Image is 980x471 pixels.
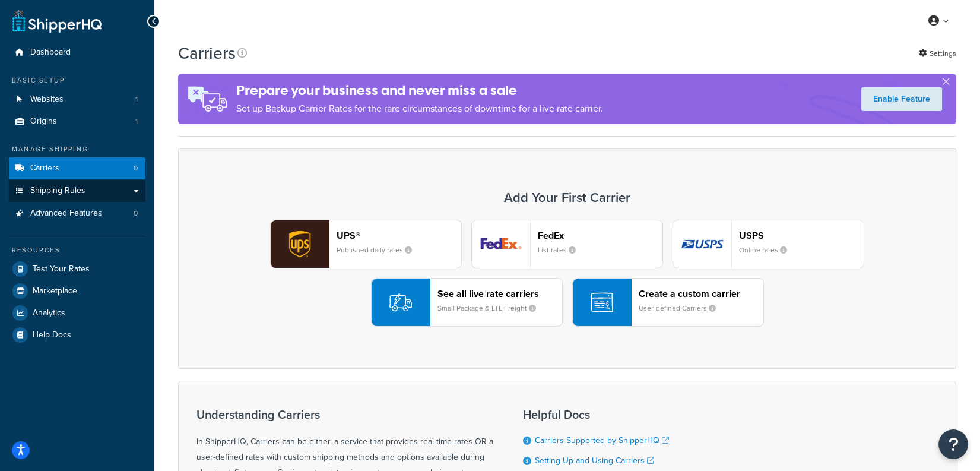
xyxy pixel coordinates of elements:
[437,303,545,314] small: Small Package & LTL Freight
[236,100,603,117] p: Set up Backup Carrier Rates for the rare circumstances of downtime for a live rate carrier.
[673,220,731,268] img: usps logo
[9,203,145,225] a: Advanced Features 0
[9,245,145,255] div: Resources
[30,48,71,58] span: Dashboard
[538,245,585,255] small: List rates
[9,75,145,86] div: Basic Setup
[673,220,864,268] button: usps logoUSPSOnline rates
[9,88,145,110] li: Websites
[471,220,663,268] button: fedEx logoFedExList rates
[437,288,562,299] header: See all live rate carriers
[9,180,145,202] a: Shipping Rules
[919,45,956,62] a: Settings
[271,220,329,268] img: ups logo
[178,74,236,124] img: ad-rules-rateshop-fe6ec290ccb7230408bd80ed9643f0289d75e0ffd9eb532fc0e269fcd187b520.png
[572,278,764,327] button: Create a custom carrierUser-defined Carriers
[134,163,138,173] span: 0
[938,429,968,459] button: Open Resource Center
[9,203,145,225] li: Advanced Features
[337,245,421,255] small: Published daily rates
[9,258,145,280] a: Test Your Rates
[30,94,64,105] span: Websites
[591,291,613,314] img: icon-carrier-custom-c93b8a24.svg
[739,245,797,255] small: Online rates
[178,42,236,65] h1: Carriers
[9,42,145,64] a: Dashboard
[9,110,145,132] a: Origins 1
[639,303,725,314] small: User-defined Carriers
[389,291,412,314] img: icon-carrier-liverate-becf4550.svg
[33,264,90,274] span: Test Your Rates
[472,220,530,268] img: fedEx logo
[523,408,678,421] h3: Helpful Docs
[196,408,493,421] h3: Understanding Carriers
[270,220,462,268] button: ups logoUPS®Published daily rates
[135,116,138,127] span: 1
[33,308,65,318] span: Analytics
[30,163,59,173] span: Carriers
[535,454,654,467] a: Setting Up and Using Carriers
[535,434,669,447] a: Carriers Supported by ShipperHQ
[134,208,138,219] span: 0
[135,94,138,105] span: 1
[30,186,85,196] span: Shipping Rules
[9,110,145,132] li: Origins
[739,230,864,241] header: USPS
[30,116,57,127] span: Origins
[236,81,603,100] h4: Prepare your business and never miss a sale
[30,208,102,219] span: Advanced Features
[33,330,71,340] span: Help Docs
[639,288,763,299] header: Create a custom carrier
[861,87,942,111] a: Enable Feature
[9,157,145,179] a: Carriers 0
[538,230,662,241] header: FedEx
[337,230,461,241] header: UPS®
[371,278,563,327] button: See all live rate carriersSmall Package & LTL Freight
[9,324,145,346] a: Help Docs
[12,9,102,33] a: ShipperHQ Home
[33,286,77,296] span: Marketplace
[9,157,145,179] li: Carriers
[9,280,145,302] a: Marketplace
[9,144,145,154] div: Manage Shipping
[191,191,944,205] h3: Add Your First Carrier
[9,302,145,324] a: Analytics
[9,88,145,110] a: Websites 1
